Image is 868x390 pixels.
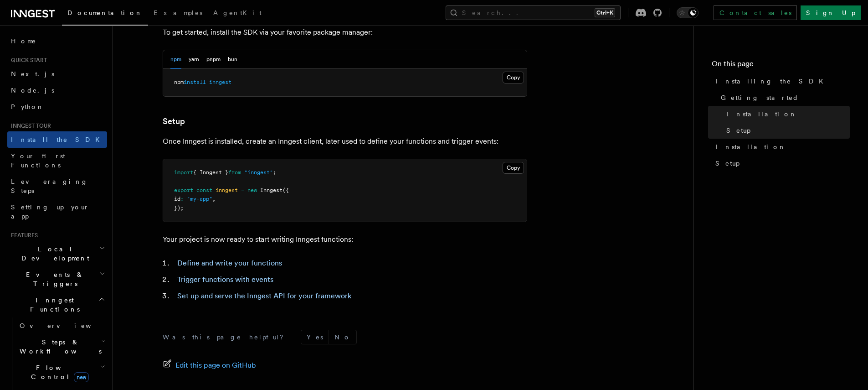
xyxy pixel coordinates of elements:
[726,126,750,135] span: Setup
[273,169,276,176] span: ;
[7,241,107,266] button: Local Development
[74,372,89,382] span: new
[801,5,861,20] a: Sign Up
[721,93,799,102] span: Getting started
[712,73,850,89] a: Installing the SDK
[715,77,829,86] span: Installing the SDK
[16,338,102,356] span: Steps & Workflows
[11,36,36,46] span: Home
[11,70,54,78] span: Next.js
[174,169,193,176] span: import
[712,58,850,73] h4: On this page
[503,72,524,83] button: Copy
[244,169,273,176] span: "inngest"
[174,79,184,85] span: npm
[193,169,228,176] span: { Inngest }
[216,187,238,193] span: inngest
[712,155,850,172] a: Setup
[7,232,38,239] span: Features
[154,9,202,16] span: Examples
[206,50,221,69] button: pnpm
[20,322,113,329] span: Overview
[196,187,212,193] span: const
[7,266,107,292] button: Events & Triggers
[11,178,88,194] span: Leveraging Steps
[212,196,216,202] span: ,
[16,363,100,381] span: Flow Control
[11,203,89,220] span: Setting up your app
[247,187,257,193] span: new
[677,7,699,18] button: Toggle dark mode
[241,187,244,193] span: =
[7,66,107,82] a: Next.js
[7,296,98,314] span: Inngest Functions
[7,57,47,64] span: Quick start
[16,359,107,385] button: Flow Controlnew
[329,330,356,344] button: No
[712,139,850,155] a: Installation
[213,9,262,16] span: AgentKit
[177,259,282,267] a: Define and write your functions
[726,109,797,119] span: Installation
[62,3,148,26] a: Documentation
[11,103,44,110] span: Python
[177,275,273,284] a: Trigger functions with events
[7,244,99,263] span: Local Development
[7,199,107,224] a: Setting up your app
[180,196,184,202] span: :
[7,122,51,130] span: Inngest tour
[163,233,527,246] p: Your project is now ready to start writing Inngest functions:
[7,292,107,317] button: Inngest Functions
[163,359,256,372] a: Edit this page on GitHub
[174,187,193,193] span: export
[595,8,615,17] kbd: Ctrl+K
[170,50,181,69] button: npm
[11,136,105,143] span: Install the SDK
[174,205,184,211] span: });
[723,122,850,139] a: Setup
[7,270,99,288] span: Events & Triggers
[163,26,527,39] p: To get started, install the SDK via your favorite package manager:
[715,142,786,151] span: Installation
[7,82,107,99] a: Node.js
[209,79,231,85] span: inngest
[7,99,107,115] a: Python
[260,187,282,193] span: Inngest
[282,187,289,193] span: ({
[7,33,107,49] a: Home
[715,159,740,168] span: Setup
[717,89,850,106] a: Getting started
[446,5,621,20] button: Search...Ctrl+K
[189,50,199,69] button: yarn
[163,115,185,128] a: Setup
[714,5,797,20] a: Contact sales
[7,131,107,148] a: Install the SDK
[177,291,351,300] a: Set up and serve the Inngest API for your framework
[208,3,267,25] a: AgentKit
[16,334,107,359] button: Steps & Workflows
[7,148,107,173] a: Your first Functions
[7,173,107,199] a: Leveraging Steps
[301,330,329,344] button: Yes
[228,50,237,69] button: bun
[148,3,208,25] a: Examples
[11,152,65,169] span: Your first Functions
[16,317,107,334] a: Overview
[175,359,256,372] span: Edit this page on GitHub
[187,196,212,202] span: "my-app"
[503,162,524,174] button: Copy
[163,135,527,148] p: Once Inngest is installed, create an Inngest client, later used to define your functions and trig...
[723,106,850,122] a: Installation
[163,333,290,342] p: Was this page helpful?
[184,79,206,85] span: install
[67,9,143,16] span: Documentation
[174,196,180,202] span: id
[11,87,54,94] span: Node.js
[228,169,241,176] span: from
